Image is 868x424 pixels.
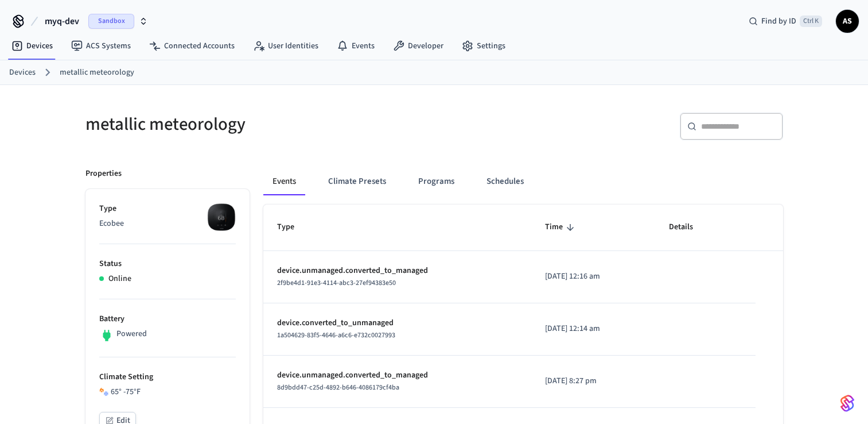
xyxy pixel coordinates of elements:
button: AS [836,10,859,33]
a: metallic meteorology [60,67,134,79]
span: Time [545,218,578,236]
p: [DATE] 12:16 am [545,271,641,283]
span: 8d9bdd47-c25d-4892-b646-4086179cf4ba [277,383,399,392]
p: [DATE] 12:14 am [545,323,641,335]
p: Type [99,203,236,215]
span: Sandbox [88,14,134,29]
p: Battery [99,313,236,325]
span: myq-dev [45,14,79,28]
span: Ctrl K [800,16,822,27]
p: Online [108,273,131,285]
span: Find by ID [761,16,796,27]
a: Developer [384,36,453,56]
p: Ecobee [99,218,236,230]
p: device.unmanaged.converted_to_managed [277,369,517,381]
p: Properties [85,168,122,180]
a: Settings [453,36,515,56]
img: SeamLogoGradient.69752ec5.svg [840,394,854,413]
a: ACS Systems [62,36,140,56]
h5: metallic meteorology [85,113,427,136]
a: User Identities [244,36,328,56]
p: device.unmanaged.converted_to_managed [277,265,517,277]
p: Powered [116,328,147,340]
button: Events [263,168,305,195]
a: Devices [9,67,36,79]
a: Connected Accounts [140,36,244,56]
img: Heat Cool [99,387,108,396]
button: Programs [409,168,464,195]
button: Schedules [477,168,533,195]
a: Events [328,36,384,56]
button: Climate Presets [319,168,395,195]
span: AS [837,11,858,32]
p: Climate Setting [99,371,236,383]
img: ecobee_lite_3 [207,203,236,232]
p: device.converted_to_unmanaged [277,317,517,329]
span: 2f9be4d1-91e3-4114-abc3-27ef94383e50 [277,278,396,288]
span: 1a504629-83f5-4646-a6c6-e732c0027993 [277,330,395,340]
p: [DATE] 8:27 pm [545,375,641,387]
span: Details [669,218,708,236]
div: 65 ° - 75 °F [99,386,236,398]
p: Status [99,258,236,270]
span: Type [277,218,309,236]
div: Find by IDCtrl K [739,11,831,32]
a: Devices [2,36,62,56]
